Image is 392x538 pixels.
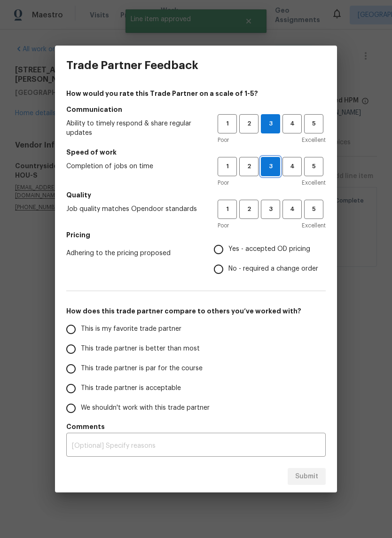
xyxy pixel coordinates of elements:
span: Ability to timely respond & share regular updates [66,119,203,138]
span: Poor [218,135,229,145]
h4: How would you rate this Trade Partner on a scale of 1-5? [66,89,326,98]
span: Adhering to the pricing proposed [66,249,199,258]
span: 4 [283,118,301,129]
span: 2 [240,204,258,215]
span: No - required a change order [228,264,318,274]
span: 5 [305,161,322,172]
span: We shouldn't work with this trade partner [81,403,210,413]
span: 1 [219,204,236,215]
button: 3 [261,114,280,133]
div: Pricing [214,240,326,279]
span: Excellent [302,178,326,187]
button: 2 [239,200,259,219]
button: 1 [218,200,237,219]
h5: How does this trade partner compare to others you’ve worked with? [66,306,326,316]
button: 5 [304,200,323,219]
span: This trade partner is par for the course [81,364,203,374]
div: How does this trade partner compare to others you’ve worked with? [66,320,326,418]
span: 4 [283,204,301,215]
span: 3 [261,161,280,172]
button: 1 [218,157,237,176]
h5: Speed of work [66,148,326,157]
button: 3 [261,200,280,219]
button: 3 [261,157,280,176]
span: 2 [240,161,258,172]
span: 5 [305,204,322,215]
span: 1 [219,118,236,129]
button: 2 [239,114,259,133]
span: 5 [305,118,322,129]
button: 1 [218,114,237,133]
button: 4 [282,114,302,133]
span: 3 [262,204,279,215]
span: 2 [240,118,258,129]
span: Excellent [302,221,326,230]
button: 4 [282,157,302,176]
span: 4 [283,161,301,172]
button: 5 [304,157,323,176]
button: 2 [239,157,259,176]
h5: Comments [66,422,326,431]
span: This trade partner is acceptable [81,383,181,393]
button: 4 [282,200,302,219]
span: 1 [219,161,236,172]
button: 5 [304,114,323,133]
span: Excellent [302,135,326,145]
span: This is my favorite trade partner [81,324,181,334]
h5: Communication [66,105,326,114]
span: 3 [261,118,280,129]
span: Poor [218,221,229,230]
h5: Pricing [66,230,326,240]
h3: Trade Partner Feedback [66,59,198,72]
h5: Quality [66,190,326,200]
span: Job quality matches Opendoor standards [66,204,203,214]
span: Yes - accepted OD pricing [228,244,310,254]
span: Completion of jobs on time [66,162,203,171]
span: This trade partner is better than most [81,344,200,354]
span: Poor [218,178,229,187]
